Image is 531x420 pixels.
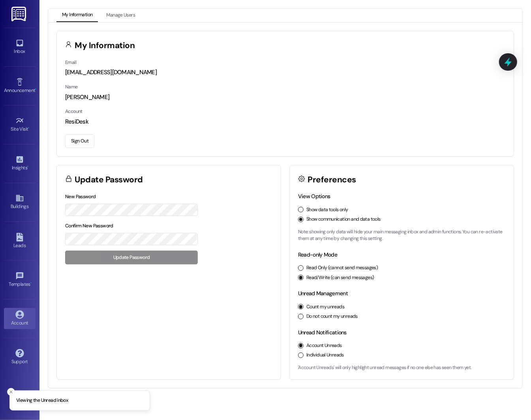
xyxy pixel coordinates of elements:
[4,36,36,58] a: Inbox
[298,329,347,336] label: Unread Notifications
[4,308,36,329] a: Account
[4,153,36,174] a: Insights •
[306,274,374,281] label: Read/Write (can send messages)
[298,229,505,242] p: Note: showing only data will hide your main messaging inbox and admin functions. You can re-activ...
[65,68,505,77] div: [EMAIL_ADDRESS][DOMAIN_NAME]
[4,269,36,291] a: Templates •
[298,193,330,200] label: View Options
[65,223,113,229] label: Confirm New Password
[4,231,36,252] a: Leads
[7,388,15,396] button: Close toast
[306,313,358,320] label: Do not count my unreads
[306,304,344,311] label: Count my unreads
[306,216,381,223] label: Show communication and data tools
[298,364,505,371] p: 'Account Unreads' will only highlight unread messages if no one else has seen them yet.
[306,342,342,349] label: Account Unreads
[65,134,94,148] button: Sign Out
[298,290,348,297] label: Unread Management
[65,118,505,126] div: ResiDesk
[65,59,76,66] label: Email
[65,193,96,200] label: New Password
[306,264,378,272] label: Read Only (cannot send messages)
[65,93,505,101] div: [PERSON_NAME]
[35,86,36,92] span: •
[298,251,337,258] label: Read-only Mode
[75,41,135,50] h3: My Information
[101,9,141,22] button: Manage Users
[306,206,348,214] label: Show data tools only
[4,191,36,213] a: Buildings
[4,347,36,368] a: Support
[75,176,143,184] h3: Update Password
[27,164,28,169] span: •
[308,176,356,184] h3: Preferences
[30,280,32,286] span: •
[306,352,344,359] label: Individual Unreads
[4,114,36,135] a: Site Visit •
[65,84,78,90] label: Name
[56,9,98,22] button: My Information
[16,397,68,404] p: Viewing the Unread inbox
[11,7,28,21] img: ResiDesk Logo
[65,108,83,114] label: Account
[28,125,30,131] span: •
